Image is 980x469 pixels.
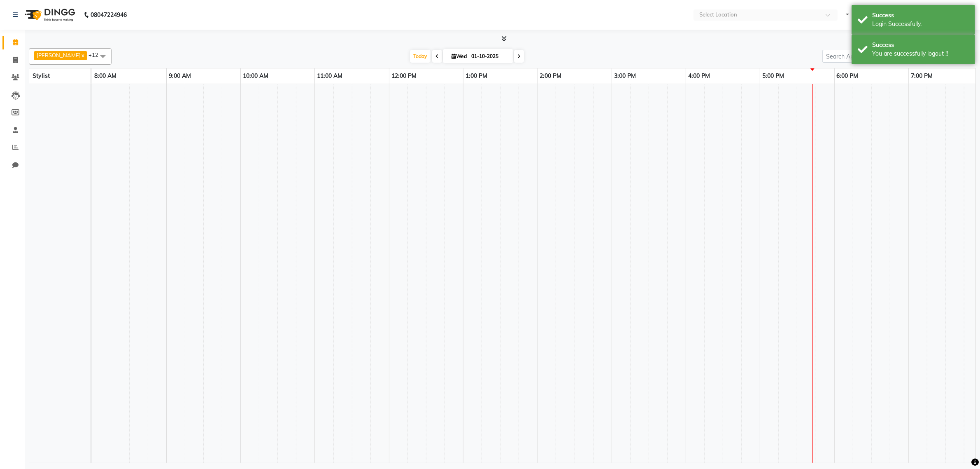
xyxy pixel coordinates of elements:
img: logo [21,3,77,26]
a: 7:00 PM [909,70,935,82]
div: Select Location [699,11,737,19]
input: 2025-10-01 [469,50,510,63]
a: 1:00 PM [463,70,489,82]
a: 6:00 PM [835,70,861,82]
a: 4:00 PM [686,70,712,82]
a: 5:00 PM [760,70,786,82]
a: 10:00 AM [241,70,270,82]
input: Search Appointment [822,50,894,63]
a: 11:00 AM [315,70,345,82]
span: [PERSON_NAME] [37,52,81,59]
a: 3:00 PM [612,70,638,82]
span: Stylist [33,72,50,80]
b: 08047224946 [91,3,127,26]
div: Success [872,11,969,20]
a: 12:00 PM [389,70,419,82]
a: 9:00 AM [167,70,193,82]
a: 2:00 PM [538,70,563,82]
span: Today [410,50,431,63]
div: You are successfully logout !! [872,49,969,58]
a: 8:00 AM [92,70,119,82]
div: Success [872,41,969,49]
span: Wed [449,53,469,59]
div: Login Successfully. [872,20,969,28]
span: +12 [88,52,105,58]
a: x [81,52,84,59]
